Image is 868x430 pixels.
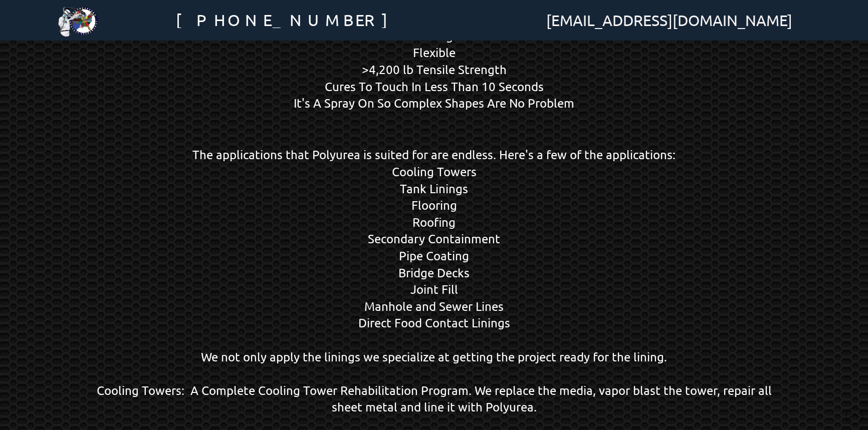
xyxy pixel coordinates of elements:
[176,12,404,28] span: [PHONE_NUMBER]
[96,130,772,415] p: The applications that Polyurea is suited for are endless. Here's a few of the applications: Cooli...
[845,407,863,425] a: Back to Top
[546,9,792,32] span: [EMAIL_ADDRESS][DOMAIN_NAME]
[176,12,483,28] a: [PHONE_NUMBER]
